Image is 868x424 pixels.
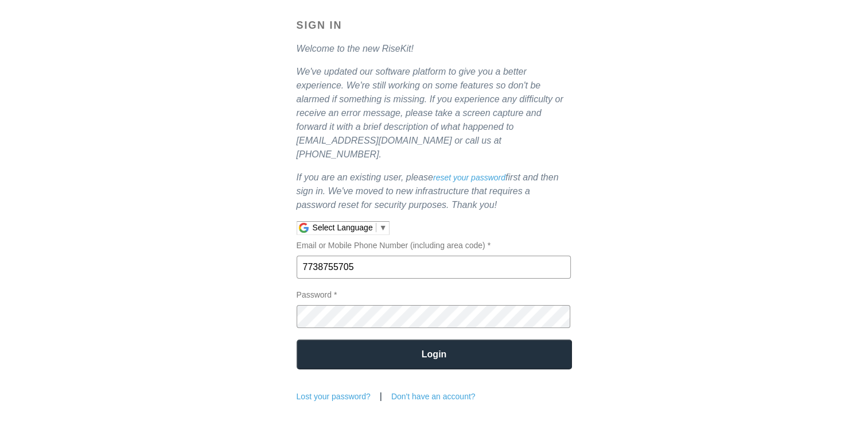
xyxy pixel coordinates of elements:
a: Select Language​ [313,223,387,232]
h3: Sign In [297,20,572,32]
label: Password * [297,290,572,328]
label: Email or Mobile Phone Number (including area code) * [297,241,572,279]
a: Lost your password? [297,392,371,401]
input: Password * [297,305,571,328]
span: Select Language [313,223,373,232]
a: Don't have an account? [391,392,476,401]
input: Email or Mobile Phone Number (including area code) * [297,256,571,279]
em: Welcome to the new RiseKit! [297,44,414,53]
em: If you are an existing user, please first and then sign in. We've moved to new infrastructure tha... [297,172,559,210]
span: ▼ [379,223,387,232]
a: reset your password [433,173,505,182]
span: ​ [376,223,376,232]
input: Login [297,340,572,369]
em: We've updated our software platform to give you a better experience. We're still working on some ... [297,67,563,159]
span: | [371,391,391,401]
